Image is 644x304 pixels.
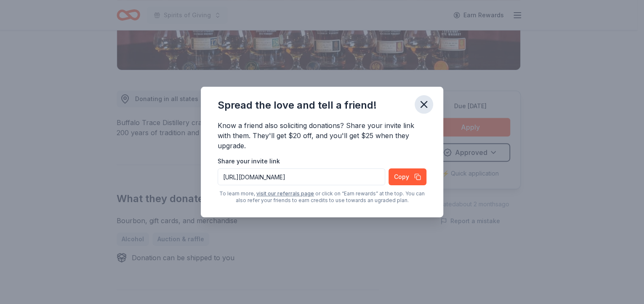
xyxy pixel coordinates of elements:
div: To learn more, or click on “Earn rewards” at the top. You can also refer your friends to earn cre... [218,190,426,204]
label: Share your invite link [218,157,280,165]
div: Spread the love and tell a friend! [218,99,377,112]
a: visit our referrals page [256,190,314,197]
button: Copy [389,168,426,185]
div: Know a friend also soliciting donations? Share your invite link with them. They'll get $20 off, a... [218,120,426,152]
